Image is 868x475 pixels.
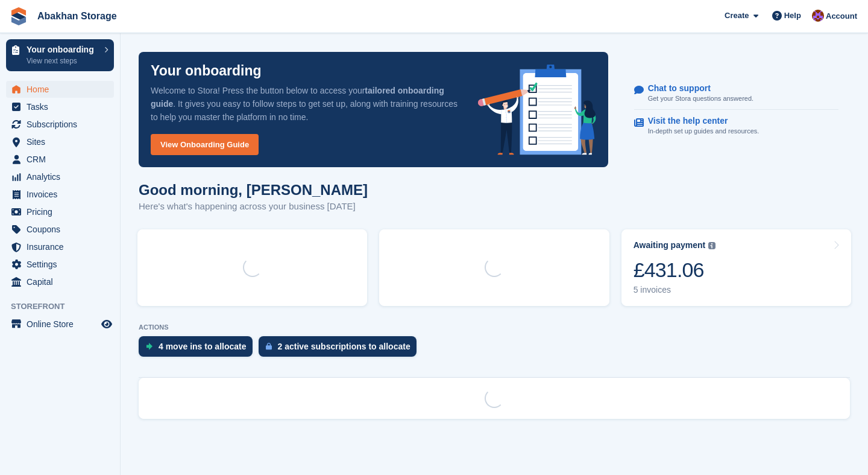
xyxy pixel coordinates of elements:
img: icon-info-grey-7440780725fd019a000dd9b08b2336e03edf1995a4989e88bcd33f0948082b44.svg [708,242,715,249]
a: 2 active subscriptions to allocate [259,336,423,363]
a: menu [6,221,114,238]
p: Welcome to Stora! Press the button below to access your . It gives you easy to follow steps to ge... [151,84,459,124]
img: move_ins_to_allocate_icon-fdf77a2bb77ea45bf5b3d319d69a93e2d87916cf1d5bf7949dd705db3b84f3ca.svg [146,343,153,350]
a: Awaiting payment £431.06 5 invoices [621,229,851,306]
div: 4 move ins to allocate [159,342,247,351]
span: Online Store [27,316,99,333]
a: Your onboarding View next steps [6,39,114,71]
a: menu [6,116,114,133]
a: menu [6,168,114,185]
span: Capital [27,273,99,290]
span: Insurance [27,238,99,255]
a: Visit the help center In-depth set up guides and resources. [634,110,838,142]
span: Account [826,10,857,22]
a: Preview store [99,317,114,331]
a: menu [6,133,114,150]
span: Coupons [27,221,99,238]
p: Your onboarding [151,64,262,78]
img: stora-icon-8386f47178a22dfd0bd8f6a31ec36ba5ce8667c1dd55bd0f319d3a0aa187defe.svg [10,7,28,25]
a: 4 move ins to allocate [139,336,259,363]
span: Tasks [27,98,99,115]
span: Create [725,10,749,22]
a: Abakhan Storage [33,6,122,26]
p: ACTIONS [139,324,850,331]
a: menu [6,151,114,168]
span: Help [784,10,801,22]
a: Chat to support Get your Stora questions answered. [634,77,838,110]
p: Chat to support [648,83,744,94]
p: View next steps [27,56,98,66]
img: onboarding-info-6c161a55d2c0e0a8cae90662b2fe09162a5109e8cc188191df67fb4f79e88e88.svg [478,65,596,155]
p: Get your Stora questions answered. [648,94,753,104]
span: Storefront [11,301,120,313]
p: Your onboarding [27,45,98,54]
p: Visit the help center [648,116,750,126]
span: Analytics [27,168,99,185]
img: William Abakhan [812,10,824,22]
img: active_subscription_to_allocate_icon-d502201f5373d7db506a760aba3b589e785aa758c864c3986d89f69b8ff3... [266,342,272,350]
span: Pricing [27,203,99,220]
a: menu [6,238,114,255]
div: Awaiting payment [634,240,706,250]
p: In-depth set up guides and resources. [648,126,759,136]
a: menu [6,203,114,220]
span: CRM [27,151,99,168]
a: menu [6,186,114,203]
h1: Good morning, [PERSON_NAME] [139,182,368,198]
span: Subscriptions [27,116,99,133]
a: menu [6,256,114,273]
a: menu [6,81,114,98]
div: 5 invoices [634,285,716,295]
a: menu [6,316,114,333]
a: menu [6,98,114,115]
a: menu [6,273,114,290]
span: Settings [27,256,99,273]
span: Sites [27,133,99,150]
span: Invoices [27,186,99,203]
a: View Onboarding Guide [151,134,259,155]
span: Home [27,81,99,98]
div: £431.06 [634,258,716,282]
div: 2 active subscriptions to allocate [278,342,410,351]
p: Here's what's happening across your business [DATE] [139,200,368,214]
